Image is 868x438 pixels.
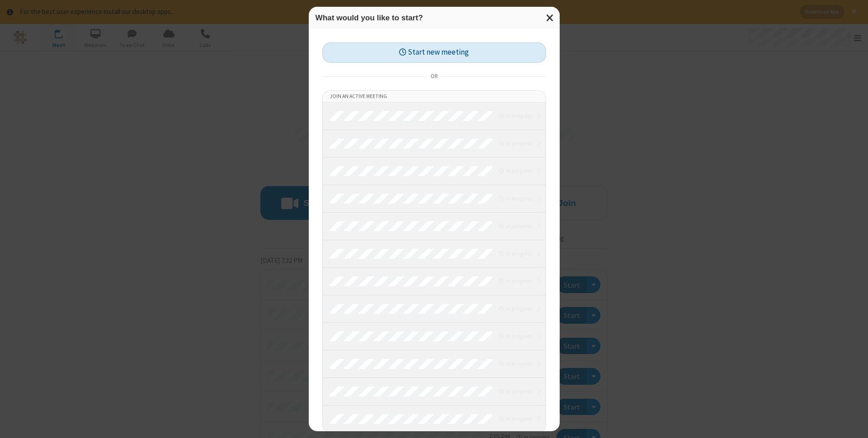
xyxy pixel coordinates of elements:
button: Close modal [541,7,560,29]
em: in progress [499,387,532,396]
h3: What would you like to start? [316,14,553,22]
em: in progress [499,112,532,120]
em: in progress [499,277,532,285]
em: in progress [499,415,532,423]
em: in progress [499,249,532,258]
em: in progress [499,222,532,230]
em: in progress [499,359,532,368]
span: or [427,70,441,83]
li: Join an active meeting [323,91,546,103]
em: in progress [499,332,532,340]
em: in progress [499,194,532,203]
em: in progress [499,139,532,148]
em: in progress [499,167,532,175]
button: Start new meeting [322,42,546,63]
em: in progress [499,304,532,313]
